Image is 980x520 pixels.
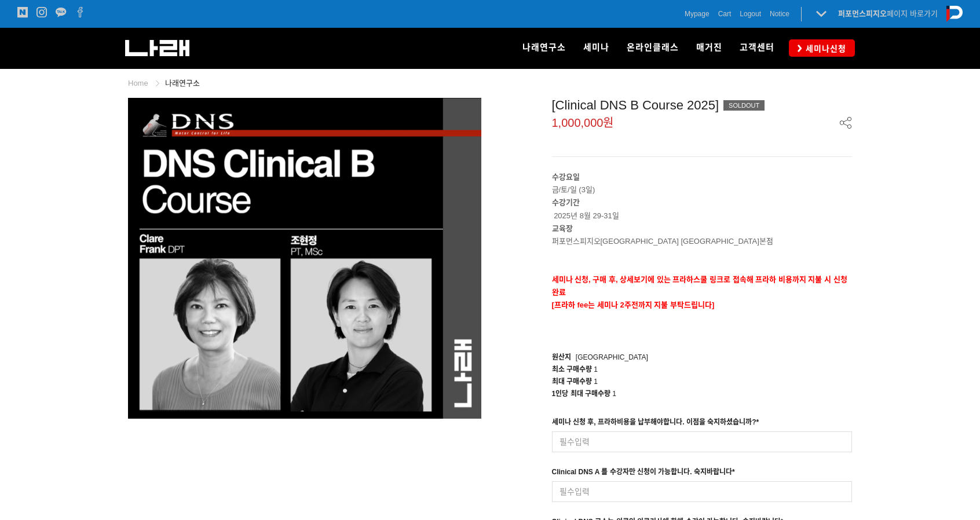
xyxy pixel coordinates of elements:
[552,198,580,207] strong: 수강기간
[552,98,853,113] div: [Clinical DNS B Course 2025]
[522,42,566,53] span: 나래연구소
[552,275,847,296] strong: 세미나 신청, 구매 후, 상세보기에 있는 프라하스쿨 링크로 접속해 프라하 비용까지 지불 시 신청완료
[723,100,765,111] div: SOLDOUT
[552,196,853,222] p: 2025년 8월 29-31일
[552,416,759,431] div: 세미나 신청 후, 프라하비용을 납부해야합니다. 이점을 숙지하셨습니까?
[576,353,648,361] span: [GEOGRAPHIC_DATA]
[718,8,732,20] a: Cart
[618,28,688,68] a: 온라인클래스
[552,224,573,233] strong: 교육장
[696,42,722,53] span: 매거진
[685,8,710,20] a: Mypage
[514,28,575,68] a: 나래연구소
[731,28,783,68] a: 고객센터
[552,117,614,129] span: 1,000,000원
[552,184,853,196] p: 금/토/일 (3일)
[838,9,887,18] strong: 퍼포먼스피지오
[740,8,761,20] a: Logout
[688,28,731,68] a: 매거진
[552,235,853,248] p: 퍼포먼스피지오[GEOGRAPHIC_DATA] [GEOGRAPHIC_DATA]본점
[583,42,609,53] span: 세미나
[594,378,598,386] span: 1
[740,42,774,53] span: 고객센터
[552,481,853,502] input: 필수입력
[612,390,616,398] span: 1
[552,353,571,361] span: 원산지
[552,466,735,481] div: Clinical DNS A 를 수강자만 신청이 가능합니다. 숙지바랍니다
[802,43,846,54] span: 세미나신청
[789,39,855,56] a: 세미나신청
[552,390,610,398] span: 1인당 최대 구매수량
[552,378,592,386] span: 최대 구매수량
[552,301,715,309] span: [프라하 fee는 세미나 2주전까지 지불 부탁드립니다]
[594,365,598,373] span: 1
[552,173,580,181] strong: 수강요일
[627,42,679,53] span: 온라인클래스
[165,79,200,87] a: 나래연구소
[552,431,853,452] input: 필수입력
[128,79,148,87] a: Home
[575,28,618,68] a: 세미나
[770,8,789,20] a: Notice
[552,365,592,373] span: 최소 구매수량
[838,9,938,18] a: 퍼포먼스피지오페이지 바로가기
